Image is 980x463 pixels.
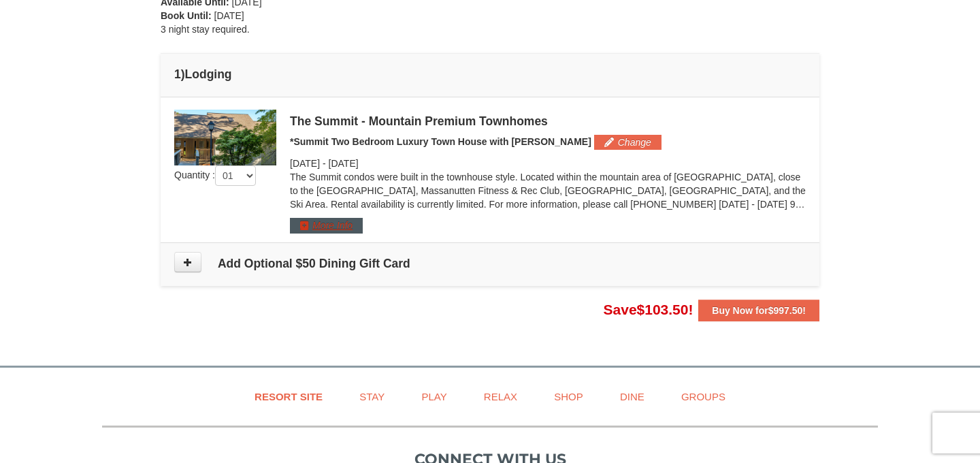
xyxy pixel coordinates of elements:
div: The Summit - Mountain Premium Townhomes [290,114,806,128]
a: Stay [342,381,402,412]
span: $103.50 [637,302,689,317]
a: Shop [537,381,600,412]
a: Groups [664,381,742,412]
span: *Summit Two Bedroom Luxury Town House with [PERSON_NAME] [290,136,591,147]
button: Change [594,135,661,150]
strong: Book Until: [161,10,212,21]
span: [DATE] [329,158,359,169]
img: 19219034-1-0eee7e00.jpg [174,110,276,165]
h4: Add Optional $50 Dining Gift Card [174,257,806,270]
span: ) [181,67,185,81]
h4: 1 Lodging [174,67,806,81]
span: Save ! [604,302,693,317]
a: Dine [603,381,661,412]
span: $997.50 [768,305,803,316]
button: More Info [290,218,363,233]
p: The Summit condos were built in the townhouse style. Located within the mountain area of [GEOGRAP... [290,170,806,211]
span: [DATE] [214,10,244,21]
a: Resort Site [238,381,340,412]
strong: Buy Now for ! [712,305,806,316]
button: Buy Now for$997.50! [698,300,819,321]
a: Play [404,381,463,412]
span: 3 night stay required. [161,24,250,35]
a: Relax [467,381,534,412]
span: - [323,158,326,169]
span: Quantity : [174,170,256,180]
span: [DATE] [290,158,320,169]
